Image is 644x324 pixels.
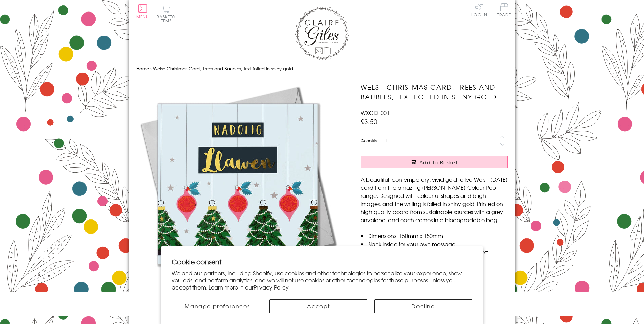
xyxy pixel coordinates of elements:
[136,65,149,72] a: Home
[295,7,349,60] img: Claire Giles Greetings Cards
[136,82,339,285] img: Welsh Christmas Card, Trees and Baubles, text foiled in shiny gold
[471,3,487,17] a: Log In
[497,3,511,18] a: Trade
[153,65,293,72] span: Welsh Christmas Card, Trees and Baubles, text foiled in shiny gold
[254,283,289,291] a: Privacy Policy
[367,232,508,240] li: Dimensions: 150mm x 150mm
[136,62,508,76] nav: breadcrumbs
[361,82,508,102] h1: Welsh Christmas Card, Trees and Baubles, text foiled in shiny gold
[172,299,263,313] button: Manage preferences
[419,159,458,166] span: Add to Basket
[136,4,149,19] button: Menu
[136,14,149,20] span: Menu
[361,175,508,224] p: A beautiful, contemporary, vivid gold foiled Welsh [DATE] card from the amazing [PERSON_NAME] Col...
[361,156,508,168] button: Add to Basket
[361,117,377,126] span: £3.50
[160,14,175,24] span: 0 items
[269,299,367,313] button: Accept
[367,240,508,248] li: Blank inside for your own message
[172,270,472,291] p: We and our partners, including Shopify, use cookies and other technologies to personalize your ex...
[185,302,250,310] span: Manage preferences
[361,138,377,144] label: Quantity
[374,299,472,313] button: Decline
[497,3,511,17] span: Trade
[172,257,472,267] h2: Cookie consent
[361,109,390,117] span: WXCOL001
[150,65,152,72] span: ›
[157,5,175,23] button: Basket0 items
